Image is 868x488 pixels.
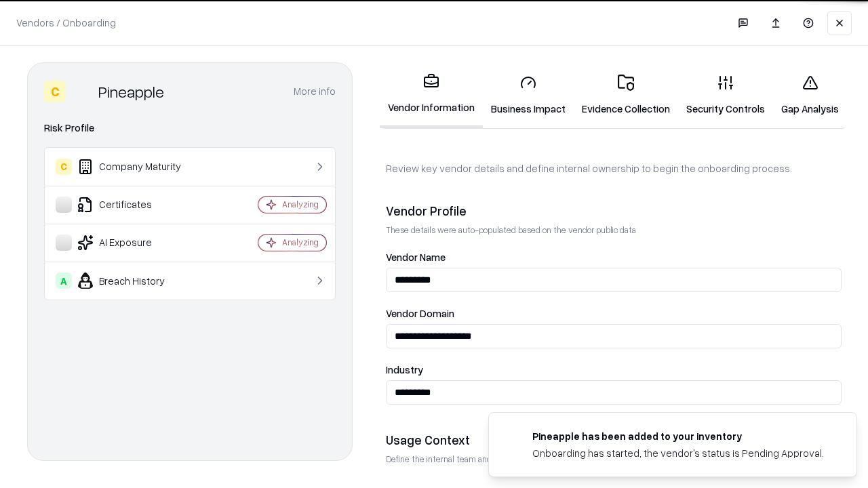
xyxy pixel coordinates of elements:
label: Industry [386,365,842,375]
label: Vendor Domain [386,308,842,319]
div: Vendor Profile [386,203,842,219]
div: Analyzing [282,199,319,210]
div: Breach History [56,272,218,289]
div: AI Exposure [56,235,218,251]
div: Risk Profile [44,120,336,136]
div: Onboarding has started, the vendor's status is Pending Approval. [532,446,824,460]
div: Company Maturity [56,159,218,175]
a: Business Impact [483,64,574,127]
div: C [56,159,72,175]
div: Certificates [56,197,218,213]
label: Vendor Name [386,252,842,262]
a: Evidence Collection [574,64,678,127]
p: Review key vendor details and define internal ownership to begin the onboarding process. [386,161,842,176]
img: pineappleenergy.com [505,429,521,445]
div: Usage Context [386,432,842,448]
img: Pineapple [71,81,93,102]
div: A [56,272,72,289]
p: Define the internal team and reason for using this vendor. This helps assess business relevance a... [386,453,842,465]
p: These details were auto-populated based on the vendor public data [386,224,842,236]
a: Vendor Information [380,62,483,128]
div: Pineapple [98,81,164,102]
a: Gap Analysis [773,64,847,127]
button: More info [294,79,336,104]
div: Pineapple has been added to your inventory [532,429,824,443]
p: Vendors / Onboarding [16,16,116,30]
div: Analyzing [282,237,319,248]
a: Security Controls [678,64,773,127]
div: C [44,81,66,102]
